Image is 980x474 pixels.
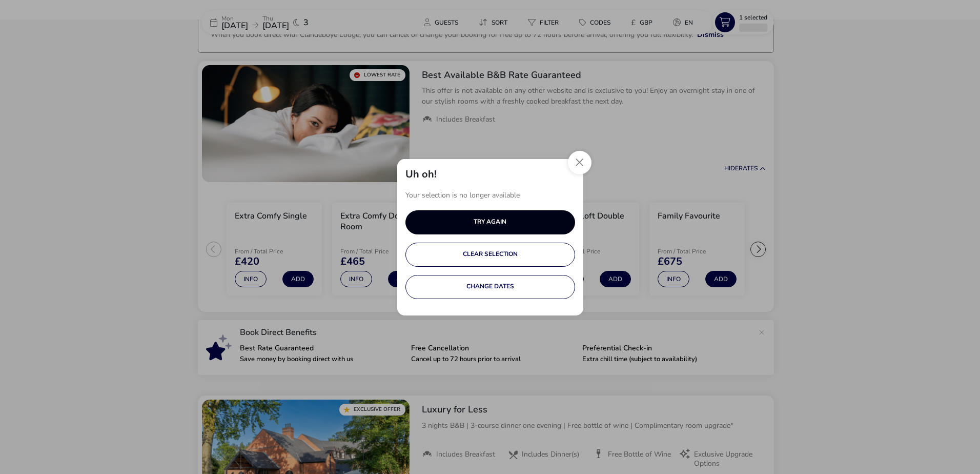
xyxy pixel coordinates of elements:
[568,151,591,174] button: Close
[474,219,506,225] div: TRY AGAIN
[405,275,575,299] button: CHANGE DATES
[405,188,575,203] p: Your selection is no longer available
[397,159,583,315] div: uhoh
[405,243,575,267] button: CLEAR SELECTION
[405,167,437,181] h2: Uh oh!
[405,210,575,234] button: TRY AGAIN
